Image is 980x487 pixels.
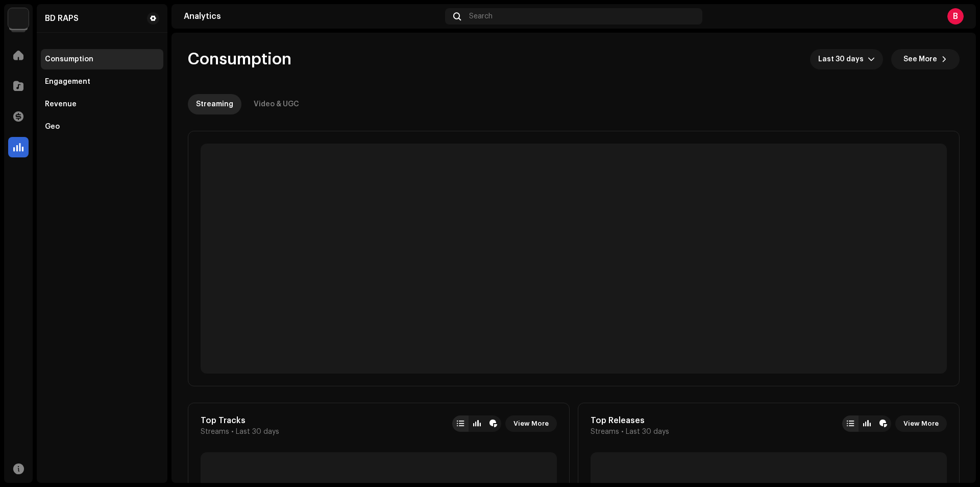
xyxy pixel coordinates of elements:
span: View More [513,413,549,434]
div: Analytics [184,12,441,20]
span: • [621,428,624,436]
div: Streaming [196,94,233,114]
span: Streams [591,428,619,436]
div: Geo [45,123,60,131]
button: View More [505,415,557,432]
div: Engagement [45,78,90,86]
span: Last 30 days [818,49,868,69]
div: Revenue [45,100,77,108]
div: Top Tracks [201,415,279,426]
span: Consumption [188,49,291,69]
button: View More [895,415,947,432]
div: dropdown trigger [868,49,875,69]
div: Video & UGC [254,94,299,114]
div: Consumption [45,55,93,63]
div: BD RAPS [45,14,79,22]
span: Streams [201,428,229,436]
re-m-nav-item: Engagement [41,72,163,92]
span: Search [469,12,493,20]
div: B [947,8,964,25]
img: de0d2825-999c-4937-b35a-9adca56ee094 [8,8,29,29]
span: • [231,428,234,436]
re-m-nav-item: Consumption [41,49,163,69]
div: Top Releases [591,415,669,426]
button: See More [891,49,960,69]
span: View More [903,413,939,434]
span: See More [903,49,937,69]
re-m-nav-item: Geo [41,117,163,137]
span: Last 30 days [626,428,669,436]
re-m-nav-item: Revenue [41,94,163,114]
span: Last 30 days [236,428,279,436]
